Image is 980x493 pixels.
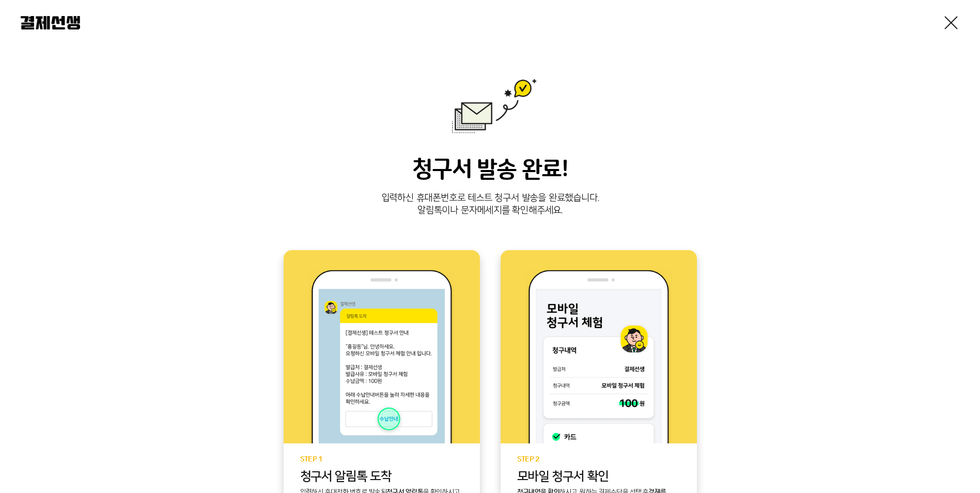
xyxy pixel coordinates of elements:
p: 청구서 알림톡 도착 [300,470,463,484]
p: STEP 2 [517,456,680,464]
p: 모바일 청구서 확인 [517,470,680,484]
img: step1 이미지 [308,270,455,443]
img: step2 이미지 [525,270,672,443]
img: 발송완료 이미지 [444,79,537,133]
img: 결제선생 [21,16,80,29]
p: 입력하신 휴대폰번호로 테스트 청구서 발송을 완료했습니다. 알림톡이나 문자메세지를 확인해주세요. [21,192,959,217]
p: STEP 1 [300,456,463,464]
h3: 청구서 발송 완료! [21,156,959,184]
